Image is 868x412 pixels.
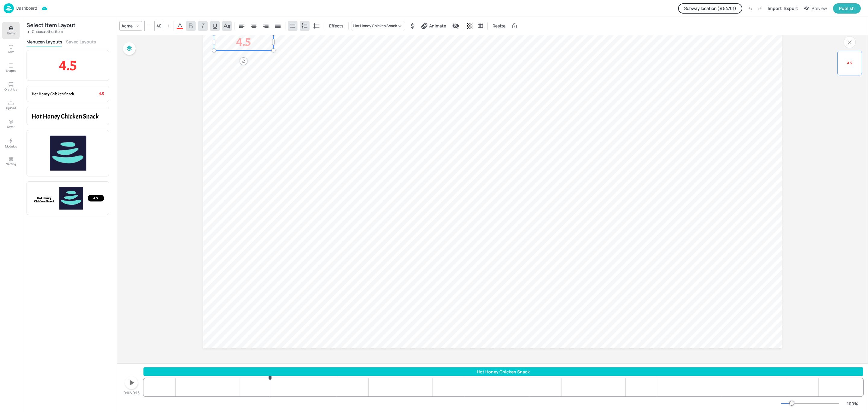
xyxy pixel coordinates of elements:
span: Resize [491,23,507,29]
span: Animate [428,23,447,29]
button: Menuzen Layouts [27,39,62,45]
button: Graphics [2,78,20,95]
button: Shapes [2,59,20,77]
div: Hot Honey Chicken Snack [353,23,397,29]
div: Hot Honey Chicken Snack [837,51,862,75]
span: 4.5 [236,34,251,49]
p: Choose other item [32,30,63,34]
p: Modules [5,144,17,148]
p: Graphics [5,87,17,91]
div: 100 % [845,401,860,407]
label: Redo (Ctrl + Y) [755,3,765,14]
span: 4.5 [99,91,104,97]
div: Display condition [451,21,461,31]
p: Setting [6,162,16,166]
button: Saved Layouts [66,39,96,45]
div: Select Item Layout [27,23,76,27]
div: Hot Honey Chicken Snack [143,369,863,375]
span: Effects [328,23,345,29]
span: 4.5 [847,61,852,65]
label: Undo (Ctrl + Z) [745,3,755,14]
button: Upload [2,97,20,114]
button: Setting [2,153,20,170]
p: Items [7,31,15,35]
p: Shapes [6,68,16,73]
div: Acme [120,21,134,30]
img: item-img-placeholder-75537aa6.png [59,186,83,210]
div: Preview [812,5,827,12]
div: Publish [839,5,855,12]
button: Subway location (#54701) [678,3,742,14]
p: Layer [7,125,15,129]
img: logo-86c26b7e.jpg [4,3,14,13]
div: Export [784,5,798,11]
div: 0:02/0:15 [124,390,140,396]
button: Preview [800,4,831,13]
span: Hot Honey Chicken Snack [32,112,99,120]
span: 4.5 [93,196,98,201]
p: Text [8,50,14,54]
img: item-img-placeholder-75537aa6.png [50,135,86,171]
span: Hot Honey Chicken Snack [34,196,55,204]
div: Hide symbol [407,21,417,31]
span: 4.5 [59,56,77,74]
button: Text [2,40,20,58]
span: Hot Honey Chicken Snack [32,91,74,97]
button: Items [2,22,20,39]
p: Dashboard [16,6,37,10]
button: Publish [833,3,861,14]
p: Upload [6,106,16,110]
button: Modules [2,134,20,151]
svg: 2.64s [268,376,272,380]
div: Import [768,5,782,11]
button: Layer [2,115,20,133]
